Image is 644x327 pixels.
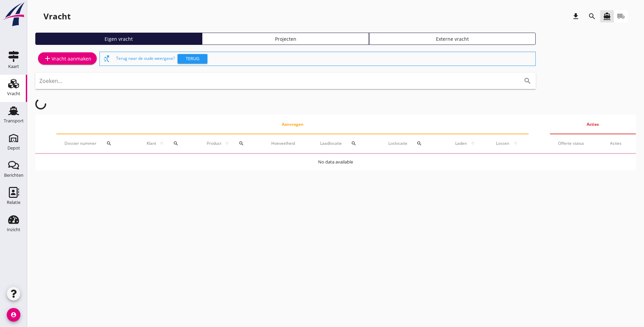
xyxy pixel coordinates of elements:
div: Terug naar de oude weergave? [116,52,533,66]
i: search [588,12,596,20]
th: Acties [550,115,636,134]
div: Transport [4,119,24,123]
div: Acties [610,140,628,147]
i: arrow_upward [158,141,166,146]
i: arrow_upward [223,141,231,146]
span: Product [205,140,223,147]
i: search [523,77,532,85]
input: Zoeken... [39,75,513,86]
div: Terug [180,55,205,62]
div: Offerte status [558,140,594,147]
i: search [106,141,112,146]
i: account_circle [7,308,20,322]
i: download [572,12,580,20]
div: Eigen vracht [38,35,199,42]
span: Lossen [494,140,511,147]
div: Relatie [7,200,20,205]
i: local_shipping [617,12,625,20]
div: Depot [7,146,20,150]
a: Eigen vracht [35,33,202,45]
i: search [239,141,244,146]
span: Laden [453,140,468,147]
button: Terug [178,54,207,64]
i: search [417,141,422,146]
i: search [351,141,356,146]
div: Kaart [8,64,19,69]
i: switch_access_shortcut [103,55,111,63]
i: search [173,141,179,146]
span: Klant [145,140,158,147]
td: No data available [35,154,636,170]
i: arrow_upward [511,141,521,146]
div: Externe vracht [372,35,533,42]
div: Dossier nummer [65,135,129,152]
a: Externe vracht [369,33,536,45]
div: Berichten [4,173,23,177]
div: Vracht [7,91,20,96]
div: Vracht aanmaken [43,54,91,63]
div: Hoeveelheid [271,140,304,147]
div: Vracht [43,11,71,22]
div: Loslocatie [388,135,437,152]
th: Aanvragen [56,115,529,134]
a: Vracht aanmaken [38,52,97,65]
img: logo-small.a267ee39.svg [1,2,26,27]
i: directions_boat [603,12,611,20]
div: Laadlocatie [320,135,372,152]
a: Projecten [202,33,369,45]
div: Inzicht [7,227,20,232]
i: add [43,54,52,63]
div: Projecten [205,35,366,42]
i: arrow_upward [468,141,478,146]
